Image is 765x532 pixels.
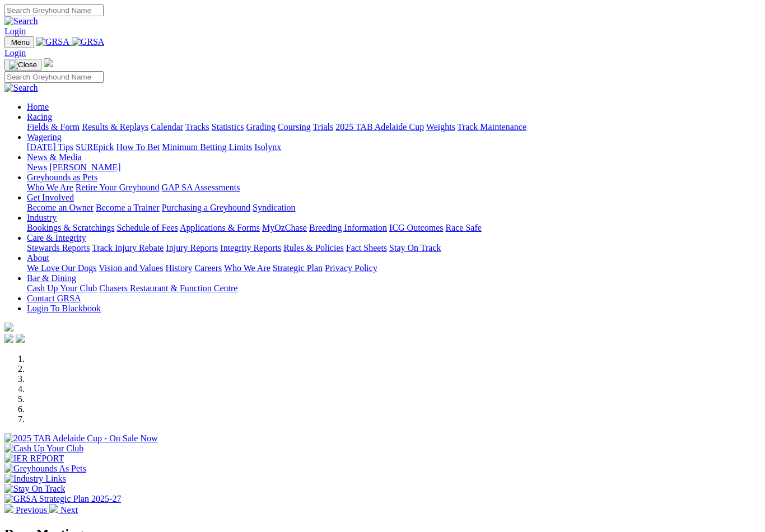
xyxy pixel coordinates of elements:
[4,454,64,464] img: IER REPORT
[49,504,58,513] img: chevron-right-pager-white.svg
[335,122,424,132] a: 2025 TAB Adelaide Cup
[72,37,105,47] img: GRSA
[27,102,49,111] a: Home
[151,122,183,132] a: Calendar
[27,273,76,283] a: Bar & Dining
[44,58,53,67] img: logo-grsa-white.png
[27,304,101,313] a: Login To Blackbook
[27,283,97,293] a: Cash Up Your Club
[445,223,481,232] a: Race Safe
[4,474,66,484] img: Industry Links
[4,36,34,48] button: Toggle navigation
[27,162,47,172] a: News
[96,203,160,212] a: Become a Trainer
[60,505,78,515] span: Next
[4,504,13,513] img: chevron-left-pager-white.svg
[325,263,377,273] a: Privacy Policy
[27,142,73,152] a: [DATE] Tips
[389,243,441,253] a: Stay On Track
[116,142,160,152] a: How To Bet
[220,243,281,253] a: Integrity Reports
[253,203,295,212] a: Syndication
[27,112,52,122] a: Racing
[27,122,80,132] a: Fields & Form
[4,433,158,444] img: 2025 TAB Adelaide Cup - On Sale Now
[165,263,192,273] a: History
[27,253,49,263] a: About
[4,444,83,454] img: Cash Up Your Club
[27,263,761,273] div: About
[76,142,114,152] a: SUREpick
[27,243,761,253] div: Care & Integrity
[36,37,69,47] img: GRSA
[166,243,218,253] a: Injury Reports
[76,183,160,192] a: Retire Your Greyhound
[49,505,78,515] a: Next
[27,223,761,233] div: Industry
[180,223,260,232] a: Applications & Forms
[262,223,307,232] a: MyOzChase
[16,505,47,515] span: Previous
[389,223,443,232] a: ICG Outcomes
[27,223,114,232] a: Bookings & Scratchings
[273,263,323,273] a: Strategic Plan
[27,233,86,242] a: Care & Integrity
[99,283,237,293] a: Chasers Restaurant & Function Centre
[278,122,311,132] a: Coursing
[27,203,94,212] a: Become an Owner
[426,122,455,132] a: Weights
[27,203,761,213] div: Get Involved
[4,71,104,83] input: Search
[162,183,240,192] a: GAP SA Assessments
[27,213,57,222] a: Industry
[27,183,761,193] div: Greyhounds as Pets
[4,83,38,93] img: Search
[185,122,209,132] a: Tracks
[4,323,13,332] img: logo-grsa-white.png
[4,484,65,494] img: Stay On Track
[27,193,74,202] a: Get Involved
[162,203,250,212] a: Purchasing a Greyhound
[4,59,41,71] button: Toggle navigation
[312,122,333,132] a: Trials
[27,152,82,162] a: News & Media
[11,38,30,46] span: Menu
[27,142,761,152] div: Wagering
[82,122,148,132] a: Results & Replays
[27,183,73,192] a: Who We Are
[212,122,244,132] a: Statistics
[346,243,387,253] a: Fact Sheets
[16,334,25,343] img: twitter.svg
[92,243,164,253] a: Track Injury Rebate
[27,122,761,132] div: Racing
[99,263,163,273] a: Vision and Values
[4,4,104,16] input: Search
[162,142,252,152] a: Minimum Betting Limits
[309,223,387,232] a: Breeding Information
[4,494,121,504] img: GRSA Strategic Plan 2025-27
[27,293,81,303] a: Contact GRSA
[27,283,761,293] div: Bar & Dining
[4,464,86,474] img: Greyhounds As Pets
[27,172,97,182] a: Greyhounds as Pets
[27,263,96,273] a: We Love Our Dogs
[116,223,178,232] a: Schedule of Fees
[4,334,13,343] img: facebook.svg
[49,162,120,172] a: [PERSON_NAME]
[9,60,37,69] img: Close
[4,26,26,36] a: Login
[194,263,222,273] a: Careers
[254,142,281,152] a: Isolynx
[27,162,761,172] div: News & Media
[458,122,526,132] a: Track Maintenance
[27,132,62,142] a: Wagering
[246,122,276,132] a: Grading
[27,243,90,253] a: Stewards Reports
[4,505,49,515] a: Previous
[224,263,270,273] a: Who We Are
[4,16,38,26] img: Search
[283,243,344,253] a: Rules & Policies
[4,48,26,58] a: Login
